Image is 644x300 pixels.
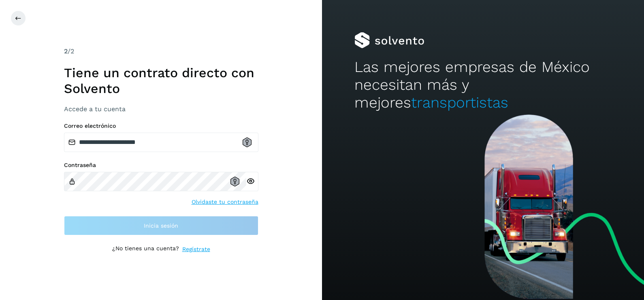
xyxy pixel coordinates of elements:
p: ¿No tienes una cuenta? [112,245,179,254]
span: transportistas [411,94,508,111]
h2: Las mejores empresas de México necesitan más y mejores [354,58,612,112]
label: Contraseña [64,162,258,169]
span: 2 [64,47,68,55]
a: Regístrate [182,245,210,254]
h1: Tiene un contrato directo con Solvento [64,65,258,96]
label: Correo electrónico [64,123,258,129]
h3: Accede a tu cuenta [64,105,258,113]
div: /2 [64,46,258,56]
button: Inicia sesión [64,216,258,235]
a: Olvidaste tu contraseña [192,198,258,206]
span: Inicia sesión [144,223,178,228]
